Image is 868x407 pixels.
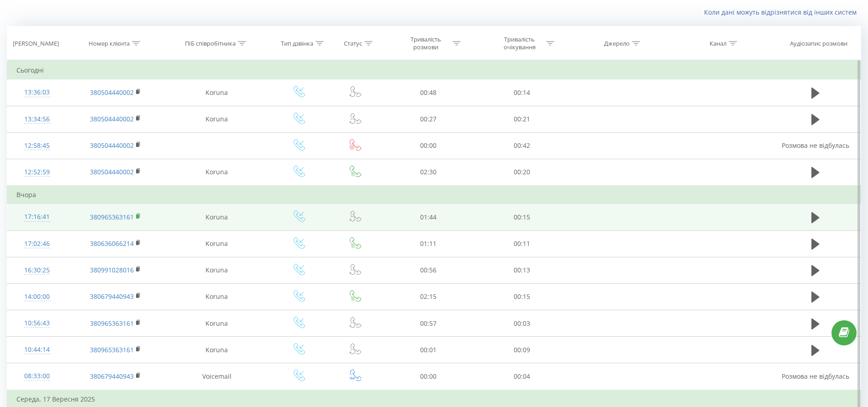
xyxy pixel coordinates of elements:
span: Розмова не відбулась [782,141,849,150]
td: Сьогодні [7,61,861,79]
div: 17:16:41 [16,208,58,226]
td: 00:13 [475,257,568,283]
td: Voicemail [164,363,269,390]
div: Канал [710,40,726,47]
td: 00:48 [381,79,475,106]
td: Вчора [7,186,861,204]
a: 380965363161 [90,319,134,328]
a: 380504440002 [90,167,134,176]
a: 380636066214 [90,239,134,248]
td: 00:03 [475,310,568,337]
td: 00:14 [475,79,568,106]
td: 00:15 [475,204,568,230]
a: 380504440002 [90,115,134,123]
a: 380504440002 [90,88,134,97]
div: Тривалість очікування [495,36,544,51]
td: 00:04 [475,363,568,390]
div: 12:52:59 [16,163,58,181]
div: 10:56:43 [16,314,58,332]
td: 00:00 [381,132,475,159]
div: ПІБ співробітника [185,40,236,47]
td: 00:42 [475,132,568,159]
td: Koruna [164,230,269,257]
a: 380965363161 [90,345,134,354]
div: Статус [344,40,362,47]
div: 14:00:00 [16,288,58,306]
td: Koruna [164,159,269,186]
td: 00:15 [475,283,568,310]
div: [PERSON_NAME] [13,40,59,47]
td: 00:27 [381,106,475,132]
div: Аудіозапис розмови [790,40,847,47]
td: Koruna [164,257,269,283]
td: 00:56 [381,257,475,283]
td: 00:21 [475,106,568,132]
a: 380965363161 [90,213,134,221]
td: 00:11 [475,230,568,257]
div: 10:44:14 [16,341,58,359]
td: 01:11 [381,230,475,257]
td: 00:01 [381,337,475,363]
td: 00:00 [381,363,475,390]
div: 17:02:46 [16,235,58,253]
div: Тип дзвінка [281,40,313,47]
a: 380504440002 [90,141,134,150]
td: 00:20 [475,159,568,186]
a: 380679440943 [90,372,134,381]
a: Коли дані можуть відрізнятися вiд інших систем [704,8,861,16]
td: 00:09 [475,337,568,363]
td: Koruna [164,106,269,132]
div: 12:58:45 [16,137,58,155]
td: 01:44 [381,204,475,230]
td: Koruna [164,337,269,363]
div: 13:34:56 [16,110,58,128]
div: Номер клієнта [89,40,130,47]
td: Koruna [164,283,269,310]
a: 380991028016 [90,266,134,274]
span: Розмова не відбулась [782,372,849,381]
td: Koruna [164,79,269,106]
td: 02:15 [381,283,475,310]
div: 13:36:03 [16,83,58,101]
td: 00:57 [381,310,475,337]
a: 380679440943 [90,292,134,301]
div: Джерело [604,40,630,47]
td: Koruna [164,204,269,230]
td: 02:30 [381,159,475,186]
div: 16:30:25 [16,261,58,279]
td: Koruna [164,310,269,337]
div: 08:33:00 [16,367,58,385]
div: Тривалість розмови [401,36,450,51]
